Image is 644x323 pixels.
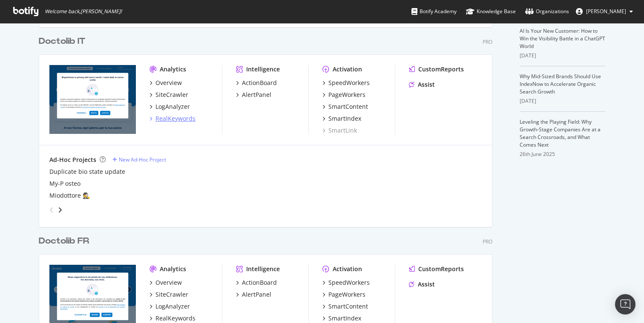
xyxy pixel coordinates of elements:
div: Intelligence [246,265,280,273]
img: www.doctolib.it [49,65,136,134]
div: Activation [333,265,362,273]
div: SmartContent [328,102,368,111]
div: angle-left [46,203,57,217]
div: Knowledge Base [466,7,516,16]
div: New Ad-Hoc Project [119,156,166,163]
div: 26th June 2025 [520,150,605,158]
div: Activation [333,65,362,74]
div: PageWorkers [328,290,365,299]
button: [PERSON_NAME] [569,5,640,18]
a: PageWorkers [322,290,365,299]
div: Pro [483,38,492,45]
a: LogAnalyzer [149,302,190,311]
div: Ad-Hoc Projects [49,156,96,164]
a: RealKeywords [149,314,195,323]
a: AlertPanel [236,290,271,299]
a: SpeedWorkers [322,278,370,287]
div: Open Intercom Messenger [615,294,635,314]
a: Leveling the Playing Field: Why Growth-Stage Companies Are at a Search Crossroads, and What Comes... [520,118,601,148]
div: SmartIndex [328,114,361,123]
div: AlertPanel [242,290,271,299]
a: SmartIndex [322,114,361,123]
div: Intelligence [246,65,280,74]
a: SmartContent [322,302,368,311]
a: RealKeywords [149,114,195,123]
div: Assist [418,80,435,89]
div: LogAnalyzer [155,302,190,311]
a: Why Mid-Sized Brands Should Use IndexNow to Accelerate Organic Search Growth [520,73,601,95]
div: angle-right [57,206,63,214]
div: Pro [483,238,492,245]
div: ActionBoard [242,79,277,87]
a: SpeedWorkers [322,79,370,87]
a: Doctolib IT [39,35,89,48]
div: Doctolib IT [39,35,85,48]
a: New Ad-Hoc Project [112,156,166,163]
div: CustomReports [418,65,464,74]
span: Welcome back, [PERSON_NAME] ! [45,8,122,15]
a: Duplicate bio state update [49,167,125,176]
a: SiteCrawler [149,290,188,299]
div: Overview [155,79,182,87]
a: AlertPanel [236,91,271,99]
div: SmartIndex [328,314,361,323]
span: Thibaud Collignon [586,8,626,15]
a: Assist [409,80,435,89]
div: AlertPanel [242,91,271,99]
div: CustomReports [418,265,464,273]
div: SmartContent [328,302,368,311]
div: SiteCrawler [155,290,188,299]
a: Overview [149,79,182,87]
a: PageWorkers [322,91,365,99]
a: CustomReports [409,265,464,273]
a: Assist [409,280,435,289]
a: My-P osteo [49,179,80,188]
a: AI Is Your New Customer: How to Win the Visibility Battle in a ChatGPT World [520,27,605,50]
a: Doctolib FR [39,235,92,247]
div: LogAnalyzer [155,102,190,111]
div: RealKeywords [155,314,195,323]
a: SmartIndex [322,314,361,323]
a: CustomReports [409,65,464,74]
div: Botify Academy [411,7,457,16]
a: SmartContent [322,102,368,111]
div: Analytics [160,265,186,273]
a: SmartLink [322,126,357,135]
div: PageWorkers [328,91,365,99]
div: [DATE] [520,52,605,59]
a: LogAnalyzer [149,102,190,111]
div: SiteCrawler [155,91,188,99]
a: SiteCrawler [149,91,188,99]
div: Analytics [160,65,186,74]
div: SpeedWorkers [328,278,370,287]
div: ActionBoard [242,278,277,287]
a: Overview [149,278,182,287]
div: [DATE] [520,97,605,105]
a: ActionBoard [236,79,277,87]
div: SpeedWorkers [328,79,370,87]
div: Doctolib FR [39,235,89,247]
div: Overview [155,278,182,287]
a: Miodottore 🕵️ [49,191,90,200]
a: ActionBoard [236,278,277,287]
div: Organizations [525,7,569,16]
div: Assist [418,280,435,289]
div: RealKeywords [155,114,195,123]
